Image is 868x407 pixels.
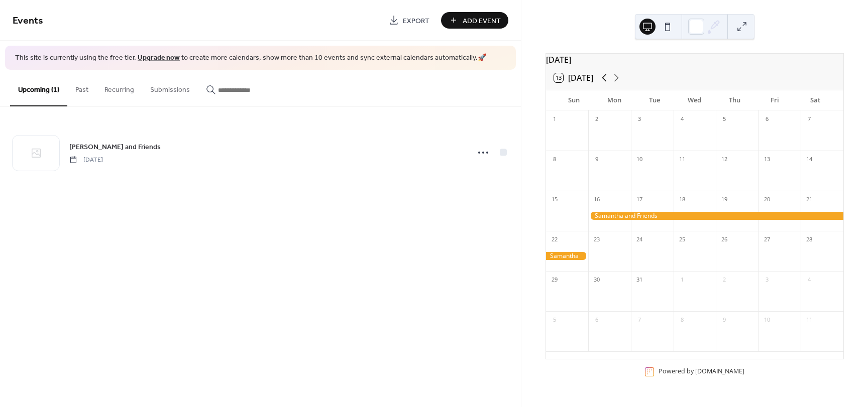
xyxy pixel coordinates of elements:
div: 4 [677,114,688,125]
div: 7 [804,114,815,125]
div: 12 [719,154,730,165]
span: Events [13,11,43,31]
a: [DOMAIN_NAME] [695,367,744,375]
div: 30 [591,275,602,286]
div: 23 [591,234,602,245]
div: 15 [549,194,560,205]
div: 28 [804,234,815,245]
div: 26 [719,234,730,245]
button: Add Event [441,12,508,29]
div: 6 [762,114,773,125]
div: 4 [804,275,815,286]
span: [DATE] [69,155,103,164]
div: [DATE] [546,54,843,66]
div: 21 [804,194,815,205]
div: Powered by [659,367,744,375]
div: 8 [549,154,560,165]
div: Sun [554,90,594,110]
div: 10 [762,315,773,326]
div: 18 [677,194,688,205]
div: Sat [795,90,835,110]
button: Upcoming (1) [10,70,67,106]
div: Fri [755,90,795,110]
div: Tue [634,90,675,110]
div: 24 [634,234,645,245]
a: Upgrade now [138,51,180,65]
div: 5 [549,315,560,326]
div: 2 [591,114,602,125]
div: 8 [677,315,688,326]
div: 7 [634,315,645,326]
div: 11 [804,315,815,326]
a: Export [381,12,437,29]
div: 10 [634,154,645,165]
div: 2 [719,275,730,286]
div: 6 [591,315,602,326]
div: 17 [634,194,645,205]
div: 1 [677,275,688,286]
div: 9 [719,315,730,326]
div: 13 [762,154,773,165]
div: 22 [549,234,560,245]
div: Thu [715,90,755,110]
div: 27 [762,234,773,245]
button: Past [67,70,96,105]
button: 13[DATE] [551,71,597,85]
button: Recurring [96,70,142,105]
a: [PERSON_NAME] and Friends [69,141,161,153]
div: Samantha and Friends [588,212,843,220]
div: 5 [719,114,730,125]
div: Wed [675,90,715,110]
span: [PERSON_NAME] and Friends [69,142,161,152]
div: 11 [677,154,688,165]
div: 3 [762,275,773,286]
span: Export [403,16,429,26]
div: 9 [591,154,602,165]
button: Submissions [142,70,198,105]
div: 1 [549,114,560,125]
div: 16 [591,194,602,205]
div: 29 [549,275,560,286]
div: Samantha and Friends [546,252,589,260]
div: 14 [804,154,815,165]
div: 25 [677,234,688,245]
div: 31 [634,275,645,286]
div: Mon [594,90,634,110]
div: 19 [719,194,730,205]
span: This site is currently using the free tier. to create more calendars, show more than 10 events an... [15,53,486,63]
span: Add Event [463,16,501,26]
div: 20 [762,194,773,205]
div: 3 [634,114,645,125]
